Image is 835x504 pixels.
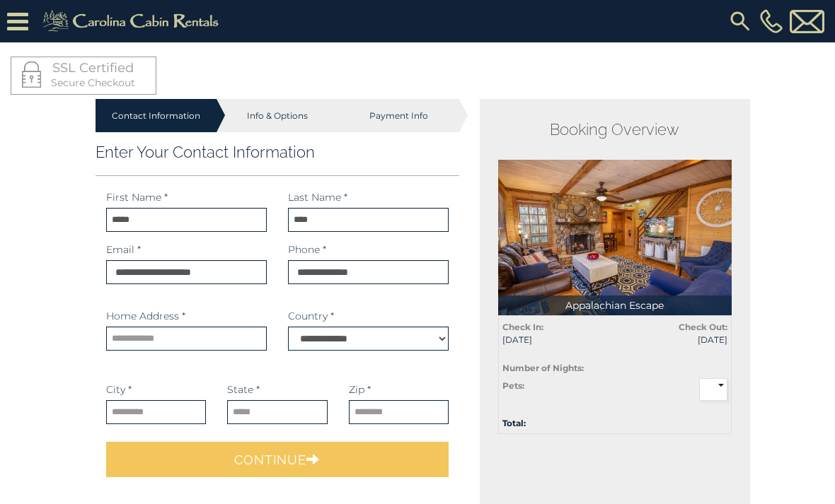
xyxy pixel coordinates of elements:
[22,61,41,88] img: LOCKICON1.png
[498,295,732,315] p: Appalachian Escape
[35,7,231,35] img: Khaki-logo.png
[106,242,141,257] label: Email *
[498,120,732,139] h2: Booking Overview
[502,363,584,373] strong: Number of Nights:
[679,322,727,332] strong: Check Out:
[227,382,260,397] label: State *
[502,334,604,346] span: [DATE]
[22,76,145,90] p: Secure Checkout
[106,442,449,477] button: Continue
[502,322,543,332] strong: Check In:
[498,160,732,315] img: 1714399181_thumbnail.jpeg
[727,8,753,34] img: search-regular.svg
[502,380,524,391] strong: Pets:
[106,190,168,204] label: First Name *
[349,382,371,397] label: Zip *
[96,143,459,161] h3: Enter Your Contact Information
[288,242,326,257] label: Phone *
[288,190,347,204] label: Last Name *
[22,61,145,76] h4: SSL Certified
[502,418,526,428] strong: Total:
[626,334,727,346] span: [DATE]
[106,309,185,323] label: Home Address *
[106,382,132,397] label: City *
[756,9,786,33] a: [PHONE_NUMBER]
[288,309,334,323] label: Country *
